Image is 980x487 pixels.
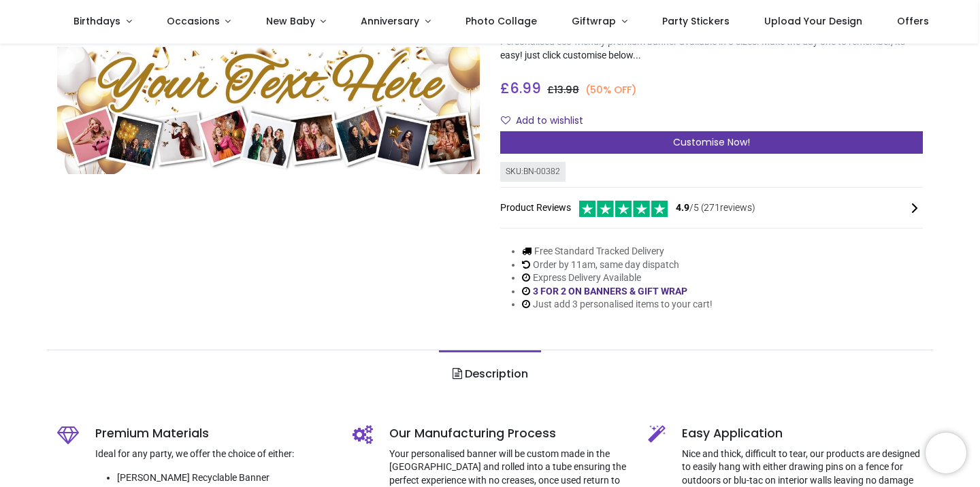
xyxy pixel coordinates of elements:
[510,78,541,98] span: 6.99
[95,448,332,461] p: Ideal for any party, we offer the choice of either:
[500,78,541,98] span: £
[673,135,750,149] span: Customise Now!
[533,286,687,297] a: 3 FOR 2 ON BANNERS & GIFT WRAP
[73,14,120,28] span: Birthdays
[500,199,923,217] div: Product Reviews
[522,245,713,258] li: Free Standard Tracked Delivery
[389,425,627,442] h5: Our Manufacturing Process
[764,14,862,28] span: Upload Your Design
[500,110,595,133] button: Add to wishlistAdd to wishlist
[522,271,713,285] li: Express Delivery Available
[926,433,966,473] iframe: Brevo live chat
[522,258,713,272] li: Order by 11am, same day dispatch
[501,116,510,125] i: Add to wishlist
[465,14,537,28] span: Photo Collage
[500,35,923,62] p: Personalised eco-friendly premium banner available in 8 sizes. Make the day one to remember, its ...
[554,83,579,97] span: 13.98
[676,202,689,213] span: 4.9
[57,47,480,173] img: Personalised Happy Birthday Banner - Gold Balloons - 9 Photo Upload
[167,14,220,28] span: Occasions
[95,425,332,442] h5: Premium Materials
[522,298,713,312] li: Just add 3 personalised items to your cart!
[676,201,755,215] span: /5 ( 271 reviews)
[361,14,419,28] span: Anniversary
[585,83,637,97] small: (50% OFF)
[572,14,616,28] span: Giftwrap
[266,14,315,28] span: New Baby
[500,162,566,182] div: SKU: BN-00382
[682,425,923,442] h5: Easy Application
[439,350,540,398] a: Description
[897,14,929,28] span: Offers
[662,14,730,28] span: Party Stickers
[547,83,579,97] span: £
